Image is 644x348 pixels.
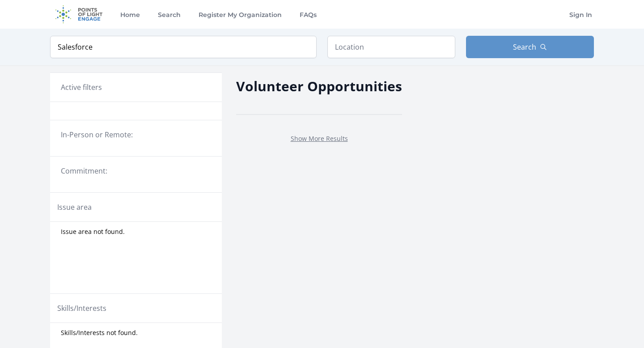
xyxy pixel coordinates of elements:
span: Skills/Interests not found. [61,328,138,337]
a: Show More Results [291,134,348,143]
legend: Issue area [57,202,92,212]
legend: Skills/Interests [57,303,106,314]
legend: In-Person or Remote: [61,129,211,140]
input: Keyword [50,36,317,58]
span: Issue area not found. [61,227,125,236]
input: Location [327,36,455,58]
span: Search [513,42,536,52]
h3: Active filters [61,82,102,93]
button: Search [466,36,594,58]
h2: Volunteer Opportunities [236,76,402,96]
legend: Commitment: [61,166,211,176]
